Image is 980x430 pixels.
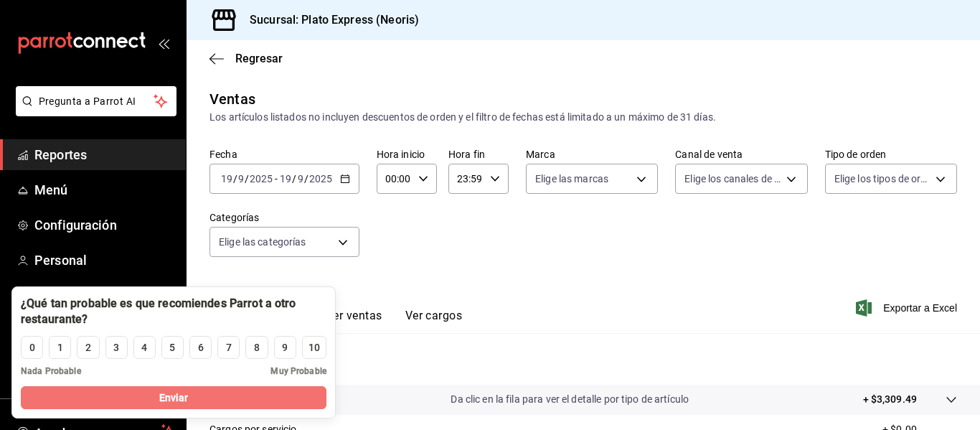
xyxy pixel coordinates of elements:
[859,299,957,317] button: Exportar a Excel
[308,173,333,184] input: ----
[233,173,237,184] span: /
[10,104,176,119] a: Pregunta a Parrot AI
[297,173,304,184] input: --
[209,350,957,368] p: Resumen
[308,340,320,355] div: 10
[863,392,917,407] p: + $3,309.49
[304,173,308,184] span: /
[232,309,462,333] div: navigation tabs
[302,336,326,359] button: 10
[220,173,233,184] input: --
[377,149,437,159] label: Hora inicio
[34,145,174,164] span: Reportes
[675,149,807,159] label: Canal de venta
[34,215,174,235] span: Configuración
[21,386,326,409] button: Enviar
[254,340,260,355] div: 8
[29,340,35,355] div: 0
[209,149,359,159] label: Fecha
[834,172,930,186] span: Elige los tipos de orden
[292,173,296,184] span: /
[209,110,957,125] div: Los artículos listados no incluyen descuentos de orden y el filtro de fechas está limitado a un m...
[825,149,957,159] label: Tipo de orden
[282,340,288,355] div: 9
[133,336,156,359] button: 4
[270,365,326,378] span: Muy Probable
[49,336,71,359] button: 1
[34,286,174,305] span: Inventarios
[21,336,43,359] button: 0
[158,37,169,49] button: open_drawer_menu
[21,365,81,378] span: Nada Probable
[161,336,184,359] button: 5
[39,94,154,109] span: Pregunta a Parrot AI
[209,212,359,223] label: Categorías
[684,172,781,186] span: Elige los canales de venta
[105,336,128,359] button: 3
[21,296,326,327] div: ¿Qué tan probable es que recomiendes Parrot a otro restaurante?
[245,336,268,359] button: 8
[249,173,273,184] input: ----
[77,336,99,359] button: 2
[275,173,278,184] span: -
[217,336,240,359] button: 7
[34,180,174,200] span: Menú
[274,336,296,359] button: 9
[57,340,63,355] div: 1
[226,340,232,355] div: 7
[448,149,509,159] label: Hora fin
[16,86,176,116] button: Pregunta a Parrot AI
[326,309,382,333] button: Ver ventas
[238,11,419,29] h3: Sucursal: Plato Express (Neoris)
[235,52,283,65] span: Regresar
[209,88,255,110] div: Ventas
[245,173,249,184] span: /
[169,340,175,355] div: 5
[189,336,212,359] button: 6
[198,340,204,355] div: 6
[159,391,189,406] span: Enviar
[219,235,306,249] span: Elige las categorías
[451,392,689,407] p: Da clic en la fila para ver el detalle por tipo de artículo
[113,340,119,355] div: 3
[526,149,658,159] label: Marca
[237,173,245,184] input: --
[405,309,463,333] button: Ver cargos
[279,173,292,184] input: --
[34,251,174,270] span: Personal
[85,340,91,355] div: 2
[141,340,147,355] div: 4
[535,172,608,186] span: Elige las marcas
[209,52,283,65] button: Regresar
